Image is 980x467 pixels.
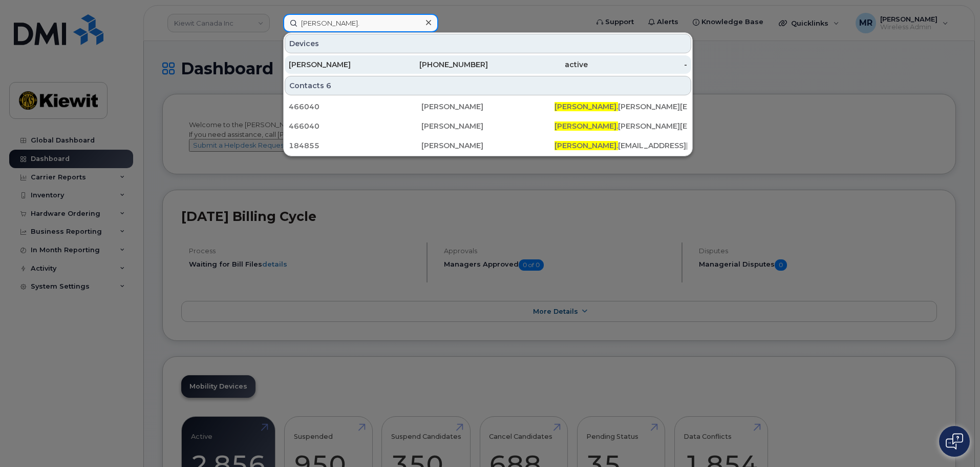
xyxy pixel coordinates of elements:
div: Contacts [285,76,691,95]
div: [PHONE_NUMBER] [389,59,488,70]
div: [PERSON_NAME][EMAIL_ADDRESS][PERSON_NAME][DOMAIN_NAME] [555,101,687,112]
img: Open chat [946,433,963,450]
a: 466040[PERSON_NAME][PERSON_NAME].[PERSON_NAME][EMAIL_ADDRESS][PERSON_NAME][DOMAIN_NAME] [285,117,691,135]
div: [PERSON_NAME][EMAIL_ADDRESS][PERSON_NAME][DOMAIN_NAME] [555,121,687,131]
div: [PERSON_NAME] [421,140,554,151]
span: [PERSON_NAME]. [555,102,618,111]
div: [EMAIL_ADDRESS][PERSON_NAME][DOMAIN_NAME] [555,140,687,151]
a: 184855[PERSON_NAME][PERSON_NAME].[EMAIL_ADDRESS][PERSON_NAME][DOMAIN_NAME] [285,136,691,155]
div: active [488,59,588,70]
span: [PERSON_NAME]. [555,121,618,131]
div: 184855 [289,140,421,151]
div: Devices [285,34,691,53]
div: [PERSON_NAME] [421,101,554,112]
div: - [588,59,688,70]
a: 466040[PERSON_NAME][PERSON_NAME].[PERSON_NAME][EMAIL_ADDRESS][PERSON_NAME][DOMAIN_NAME] [285,97,691,116]
div: [PERSON_NAME] [421,121,554,131]
span: [PERSON_NAME]. [555,141,618,150]
div: 466040 [289,121,421,131]
div: [PERSON_NAME] [289,59,389,70]
a: [PERSON_NAME][PHONE_NUMBER]active- [285,55,691,74]
div: 466040 [289,101,421,112]
span: 6 [326,80,331,91]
